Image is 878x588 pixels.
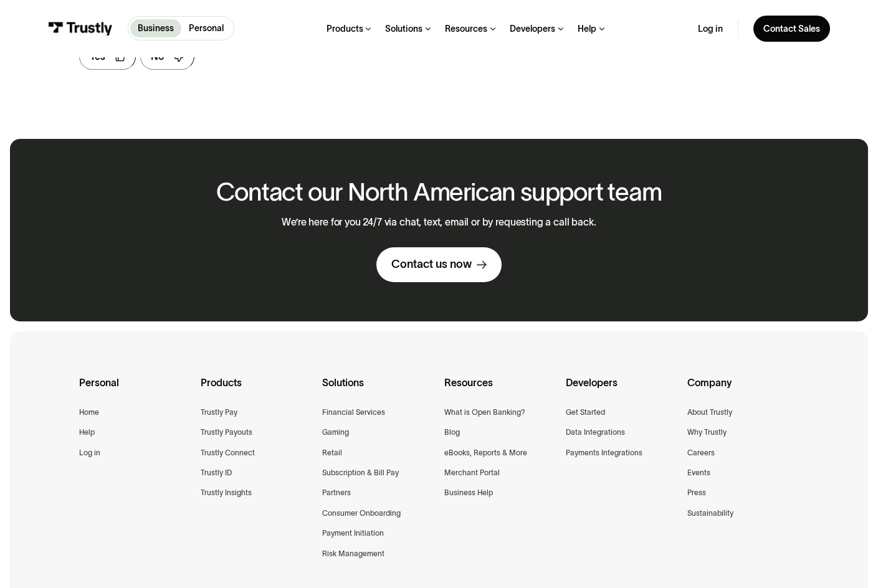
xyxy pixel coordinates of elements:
[566,447,642,459] a: Payments Integrations
[48,22,113,36] img: Trustly Logo
[445,23,487,34] div: Resources
[282,216,596,228] p: We’re here for you 24/7 via chat, text, email or by requesting a call back.
[201,467,232,479] a: Trustly ID
[566,406,605,419] a: Get Started
[181,19,231,37] a: Personal
[376,247,502,282] a: Contact us now
[687,447,715,459] a: Careers
[322,406,385,419] a: Financial Services
[385,23,422,34] div: Solutions
[322,426,349,439] a: Gaming
[444,467,500,479] a: Merchant Portal
[687,507,733,519] a: Sustainability
[201,375,312,406] div: Products
[322,447,342,459] a: Retail
[201,447,255,459] a: Trustly Connect
[391,257,472,272] div: Contact us now
[201,486,252,499] a: Trustly Insights
[578,23,596,34] div: Help
[189,22,224,35] p: Personal
[444,375,556,406] div: Resources
[687,406,732,419] a: About Trustly
[79,406,99,419] a: Home
[444,426,460,439] a: Blog
[322,375,434,406] div: Solutions
[444,406,525,419] a: What is Open Banking?
[201,406,237,419] a: Trustly Pay
[566,426,625,439] a: Data Integrations
[130,19,181,37] a: Business
[687,486,706,499] a: Press
[79,447,100,459] a: Log in
[138,22,174,35] p: Business
[79,426,95,439] a: Help
[322,467,399,479] a: Subscription & Bill Pay
[322,507,401,519] a: Consumer Onboarding
[322,486,351,499] a: Partners
[444,447,527,459] a: eBooks, Reports & More
[687,426,727,439] a: Why Trustly
[444,486,493,499] a: Business Help
[79,375,191,406] div: Personal
[698,23,723,34] a: Log in
[510,23,555,34] div: Developers
[216,179,661,206] h2: Contact our North American support team
[322,548,384,560] a: Risk Management
[327,23,363,34] div: Products
[763,23,820,34] div: Contact Sales
[566,375,677,406] div: Developers
[201,426,252,439] a: Trustly Payouts
[322,527,384,539] a: Payment Initiation
[753,16,830,42] a: Contact Sales
[687,467,710,479] a: Events
[687,375,799,406] div: Company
